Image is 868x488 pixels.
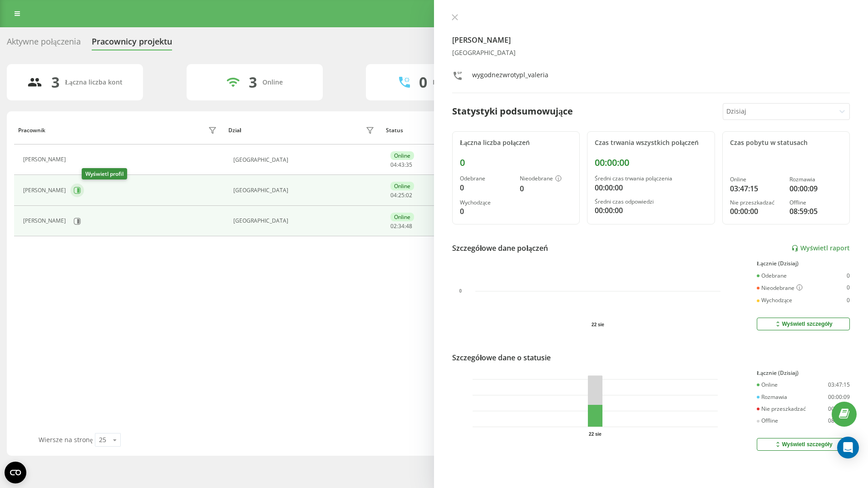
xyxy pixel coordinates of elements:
div: Offline [757,418,778,424]
span: 04 [390,161,397,169]
div: Statystyki podsumowujące [452,105,573,118]
div: Online [390,213,414,221]
div: Rozmawia [757,394,787,400]
div: Aktywne połączenia [7,37,81,51]
div: Wyświetl szczegóły [774,320,832,328]
div: Czas trwania wszystkich połączeń [595,139,707,147]
div: 0 [460,182,513,193]
div: Online [757,382,778,388]
div: Offline [789,199,842,206]
span: 35 [406,161,412,169]
text: 22 sie [589,432,602,437]
div: 3 [249,74,257,91]
div: 25 [99,435,106,444]
div: : : [390,162,412,168]
div: 00:00:00 [595,157,707,168]
div: Online [390,151,414,160]
button: Wyświetl szczegóły [757,438,850,451]
div: [GEOGRAPHIC_DATA] [233,187,377,194]
h4: [PERSON_NAME] [452,35,850,45]
div: 00:00:09 [789,183,842,194]
span: 34 [398,222,404,230]
a: Wyświetl raport [791,244,850,252]
text: 0 [459,289,462,294]
div: 00:00:00 [595,182,707,193]
text: 22 sie [592,322,604,327]
div: 0 [520,183,572,194]
div: 0 [847,273,850,279]
div: Wychodzące [757,297,792,304]
div: Czas pobytu w statusach [730,139,842,147]
span: 04 [390,191,397,199]
div: Rozmawia [789,176,842,183]
div: 00:00:00 [595,205,707,216]
span: 48 [406,222,412,230]
div: Status [386,127,403,134]
div: [PERSON_NAME] [23,218,68,224]
div: Łączna liczba połączeń [460,139,572,147]
div: 0 [460,206,513,217]
div: 0 [419,74,427,91]
div: 08:59:05 [828,418,850,424]
div: Odebrane [757,273,787,279]
div: Szczegółowe dane o statusie [452,352,551,363]
button: Wyświetl szczegóły [757,318,850,330]
div: Nie przeszkadzać [730,199,783,206]
div: [GEOGRAPHIC_DATA] [452,49,850,57]
span: 25 [398,191,404,199]
span: 02 [390,222,397,230]
div: Nie przeszkadzać [757,406,806,412]
div: Wyświetl szczegóły [774,441,832,448]
div: Wychodzące [460,199,513,206]
div: 00:00:00 [828,406,850,412]
div: Średni czas trwania połączenia [595,175,707,182]
div: Łącznie (Dzisiaj) [757,370,850,376]
div: Nieodebrane [757,284,803,292]
div: [PERSON_NAME] [23,156,68,163]
div: Odebrane [460,175,513,182]
div: Łącznie (Dzisiaj) [757,260,850,267]
div: [PERSON_NAME] [23,187,68,194]
div: Dział [228,127,241,134]
div: : : [390,192,412,199]
div: Pracownicy projektu [92,37,172,51]
span: 43 [398,161,404,169]
div: 08:59:05 [789,206,842,217]
button: Open CMP widget [5,462,26,483]
div: 0 [847,297,850,304]
div: 3 [51,74,59,91]
div: 00:00:09 [828,394,850,400]
div: Pracownik [18,127,45,134]
div: Online [730,176,783,183]
div: Online [390,182,414,190]
div: 03:47:15 [730,183,783,194]
div: 0 [847,284,850,292]
span: 02 [406,191,412,199]
div: 00:00:00 [730,206,783,217]
div: wygodnezwrotypl_valeria [472,70,548,84]
span: Wiersze na stronę [39,435,93,444]
div: Nieodebrane [520,175,572,183]
div: Online [262,79,283,86]
div: Łączna liczba kont [65,79,122,86]
div: Średni czas odpowiedzi [595,199,707,205]
div: [GEOGRAPHIC_DATA] [233,218,377,224]
div: Open Intercom Messenger [837,437,859,458]
div: Wyświetl profil [82,168,127,179]
div: 0 [460,157,572,168]
div: Rozmawiają [433,79,469,86]
div: Szczegółowe dane połączeń [452,243,548,254]
div: [GEOGRAPHIC_DATA] [233,157,377,163]
div: 03:47:15 [828,382,850,388]
div: : : [390,223,412,229]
